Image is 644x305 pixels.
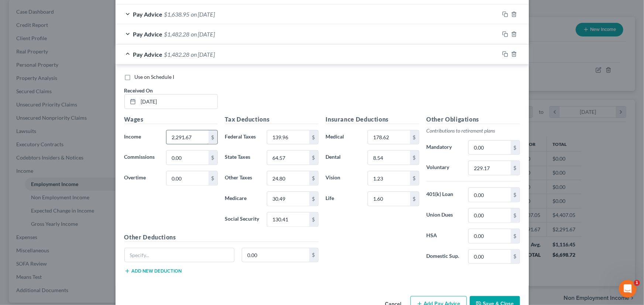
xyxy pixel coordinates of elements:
[166,130,208,144] input: 0.00
[368,151,410,165] input: 0.00
[423,229,465,243] label: HSA
[469,141,510,155] input: 0.00
[309,151,318,165] div: $
[511,208,520,222] div: $
[511,161,520,175] div: $
[309,213,318,227] div: $
[410,192,419,206] div: $
[423,208,465,223] label: Union Dues
[133,11,163,18] span: Pay Advice
[267,192,309,206] input: 0.00
[410,151,419,165] div: $
[427,127,520,134] p: Contributions to retirement plans
[133,31,163,38] span: Pay Advice
[267,130,309,144] input: 0.00
[221,212,264,227] label: Social Security
[221,192,264,206] label: Medicare
[410,130,419,144] div: $
[469,229,510,243] input: 0.00
[469,161,510,175] input: 0.00
[511,188,520,202] div: $
[225,115,318,124] h5: Tax Deductions
[164,11,190,18] span: $1,638.95
[368,130,410,144] input: 0.00
[124,233,318,242] h5: Other Deductions
[267,213,309,227] input: 0.00
[322,130,364,145] label: Medical
[124,87,153,94] span: Received On
[368,192,410,206] input: 0.00
[322,150,364,165] label: Dental
[209,130,217,144] div: $
[326,115,419,124] h5: Insurance Deductions
[423,249,465,264] label: Domestic Sup.
[124,268,182,274] button: Add new deduction
[191,31,215,38] span: on [DATE]
[322,171,364,186] label: Vision
[191,11,215,18] span: on [DATE]
[619,280,637,298] iframe: Intercom live chat
[267,151,309,165] input: 0.00
[191,51,215,58] span: on [DATE]
[138,95,217,109] input: MM/DD/YYYY
[135,74,175,80] span: Use on Schedule I
[322,192,364,206] label: Life
[267,171,309,185] input: 0.00
[511,141,520,155] div: $
[242,248,309,262] input: 0.00
[221,171,264,186] label: Other Taxes
[309,248,318,262] div: $
[469,208,510,222] input: 0.00
[166,151,208,165] input: 0.00
[125,248,234,262] input: Specify...
[410,171,419,185] div: $
[209,151,217,165] div: $
[209,171,217,185] div: $
[166,171,208,185] input: 0.00
[121,171,163,186] label: Overtime
[309,192,318,206] div: $
[427,115,520,124] h5: Other Obligations
[309,130,318,144] div: $
[469,188,510,202] input: 0.00
[309,171,318,185] div: $
[133,51,163,58] span: Pay Advice
[469,250,510,264] input: 0.00
[164,31,190,38] span: $1,482.28
[511,250,520,264] div: $
[121,150,163,165] label: Commissions
[124,115,218,124] h5: Wages
[423,161,465,175] label: Voluntary
[164,51,190,58] span: $1,482.28
[423,187,465,202] label: 401(k) Loan
[423,140,465,155] label: Mandatory
[368,171,410,185] input: 0.00
[511,229,520,243] div: $
[221,150,264,165] label: State Taxes
[634,280,640,286] span: 1
[124,133,141,140] span: Income
[221,130,264,145] label: Federal Taxes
